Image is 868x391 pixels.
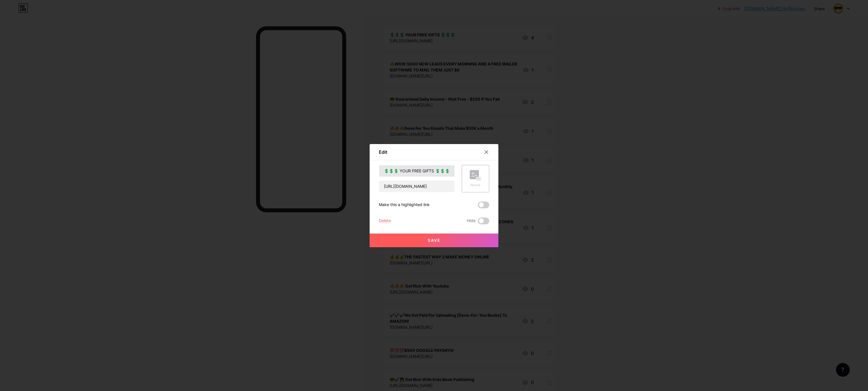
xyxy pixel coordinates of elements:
button: Save [370,234,498,247]
input: Title [379,165,455,177]
input: URL [379,181,455,192]
div: Picture [470,183,481,187]
span: Hide [467,218,475,224]
span: Save [428,238,441,243]
div: Make this a highlighted link [379,202,430,208]
div: Edit [379,149,387,155]
div: Delete [379,218,391,224]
